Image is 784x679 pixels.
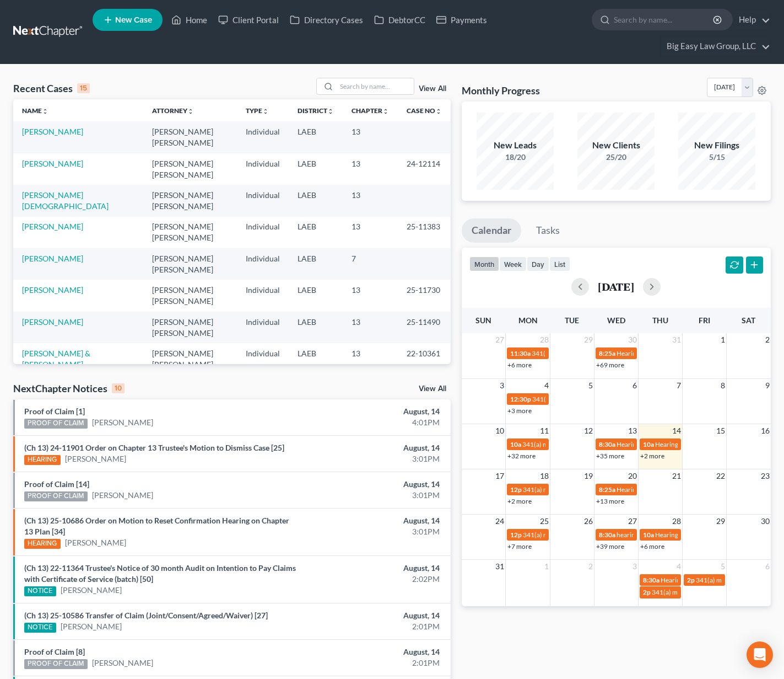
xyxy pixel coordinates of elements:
[143,312,237,343] td: [PERSON_NAME] [PERSON_NAME]
[24,419,88,429] div: PROOF OF CLAIM
[309,442,440,453] div: August, 14
[237,153,289,185] td: Individual
[237,343,289,375] td: Individual
[652,316,668,325] span: Thu
[631,560,638,573] span: 3
[309,574,440,585] div: 2:02PM
[24,611,268,620] a: (Ch 13) 25-10586 Transfer of Claim (Joint/Consent/Agreed/Waiver) [27]
[599,440,615,448] span: 8:30a
[764,333,771,346] span: 2
[577,139,655,152] div: New Clients
[494,424,505,437] span: 10
[407,106,442,115] a: Case Nounfold_more
[143,343,237,375] td: [PERSON_NAME] [PERSON_NAME]
[143,153,237,185] td: [PERSON_NAME] [PERSON_NAME]
[510,395,531,403] span: 12:30p
[494,560,505,573] span: 31
[237,121,289,153] td: Individual
[720,379,726,392] span: 8
[764,379,771,392] span: 9
[596,452,624,460] a: +35 more
[343,248,398,280] td: 7
[596,361,624,369] a: +69 more
[617,349,702,357] span: Hearing for [PERSON_NAME]
[237,185,289,216] td: Individual
[539,424,550,437] span: 11
[61,621,122,632] a: [PERSON_NAME]
[309,417,440,428] div: 4:01PM
[617,485,702,494] span: Hearing for [PERSON_NAME]
[499,379,505,392] span: 3
[24,586,56,596] div: NOTICE
[289,343,343,375] td: LAEB
[13,82,90,95] div: Recent Cases
[687,576,695,584] span: 2p
[720,560,726,573] span: 5
[309,563,440,574] div: August, 14
[532,395,639,403] span: 341(a) meeting for [PERSON_NAME]
[760,424,771,437] span: 16
[152,106,194,115] a: Attorneyunfold_more
[462,84,540,97] h3: Monthly Progress
[627,424,638,437] span: 13
[24,623,56,633] div: NOTICE
[715,469,726,483] span: 22
[494,333,505,346] span: 27
[343,312,398,343] td: 13
[92,417,153,428] a: [PERSON_NAME]
[289,312,343,343] td: LAEB
[678,139,755,152] div: New Filings
[398,153,451,185] td: 24-12114
[583,469,594,483] span: 19
[510,440,521,448] span: 10a
[526,218,570,243] a: Tasks
[510,485,522,494] span: 12p
[549,256,570,271] button: list
[720,333,726,346] span: 1
[523,531,629,539] span: 341(a) meeting for [PERSON_NAME]
[507,452,536,460] a: +32 more
[510,531,522,539] span: 12p
[522,440,629,448] span: 341(a) meeting for [PERSON_NAME]
[22,349,90,369] a: [PERSON_NAME] & [PERSON_NAME]
[419,85,446,93] a: View All
[24,479,89,489] a: Proof of Claim [14]
[764,560,771,573] span: 6
[398,217,451,248] td: 25-11383
[143,280,237,311] td: [PERSON_NAME] [PERSON_NAME]
[583,515,594,528] span: 26
[92,490,153,501] a: [PERSON_NAME]
[760,469,771,483] span: 23
[507,542,532,550] a: +7 more
[507,497,532,505] a: +2 more
[419,385,446,393] a: View All
[627,515,638,528] span: 27
[22,222,83,231] a: [PERSON_NAME]
[77,83,90,93] div: 15
[760,515,771,528] span: 30
[577,152,655,163] div: 25/20
[398,280,451,311] td: 25-11730
[61,585,122,596] a: [PERSON_NAME]
[24,647,85,656] a: Proof of Claim [8]
[24,539,61,549] div: HEARING
[166,10,213,30] a: Home
[499,256,527,271] button: week
[715,424,726,437] span: 15
[309,490,440,501] div: 3:01PM
[747,641,773,668] div: Open Intercom Messenger
[352,106,389,115] a: Chapterunfold_more
[532,349,638,357] span: 341(a) meeting for [PERSON_NAME]
[477,139,554,152] div: New Leads
[289,121,343,153] td: LAEB
[237,248,289,280] td: Individual
[13,382,125,395] div: NextChapter Notices
[565,316,579,325] span: Tue
[627,333,638,346] span: 30
[309,406,440,417] div: August, 14
[22,285,83,295] a: [PERSON_NAME]
[22,254,83,263] a: [PERSON_NAME]
[539,515,550,528] span: 25
[289,217,343,248] td: LAEB
[599,531,615,539] span: 8:30a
